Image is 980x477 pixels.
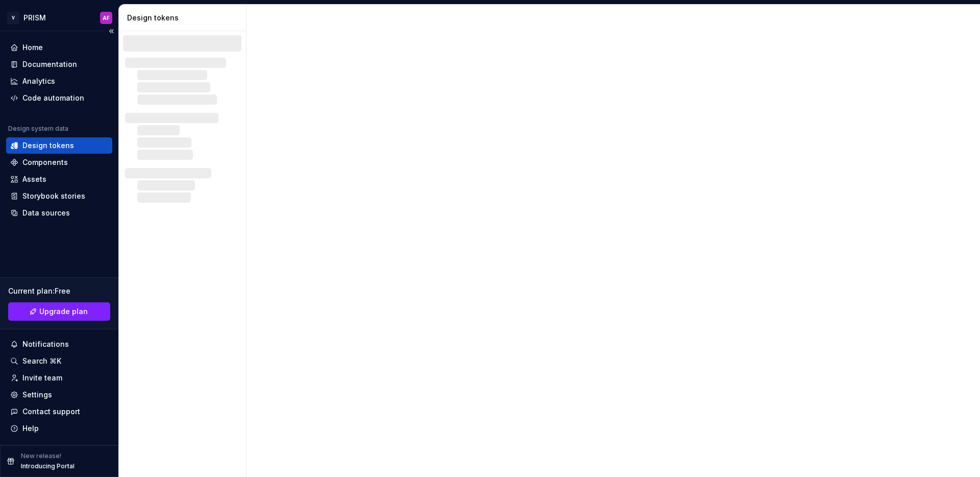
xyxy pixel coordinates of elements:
[6,137,112,154] a: Design tokens
[22,356,61,366] div: Search ⌘K
[6,353,112,369] button: Search ⌘K
[6,39,112,56] a: Home
[8,302,110,321] a: Upgrade plan
[22,390,52,400] div: Settings
[22,191,85,201] div: Storybook stories
[21,452,61,460] p: New release!
[6,420,112,437] button: Help
[22,407,80,417] div: Contact support
[22,140,74,151] div: Design tokens
[21,462,75,470] p: Introducing Portal
[22,59,77,69] div: Documentation
[22,157,68,168] div: Components
[2,7,116,29] button: VPRISMAF
[6,403,112,420] button: Contact support
[22,208,70,218] div: Data sources
[7,12,19,24] div: V
[8,286,110,296] div: Current plan : Free
[104,24,118,38] button: Collapse sidebar
[6,56,112,73] a: Documentation
[22,339,69,349] div: Notifications
[127,13,242,23] div: Design tokens
[22,423,39,434] div: Help
[22,174,46,184] div: Assets
[22,93,84,103] div: Code automation
[6,90,112,106] a: Code automation
[6,73,112,89] a: Analytics
[103,14,110,22] div: AF
[8,125,68,133] div: Design system data
[39,306,88,317] span: Upgrade plan
[6,205,112,221] a: Data sources
[22,373,62,383] div: Invite team
[6,188,112,204] a: Storybook stories
[23,13,46,23] div: PRISM
[22,76,55,86] div: Analytics
[6,370,112,386] a: Invite team
[6,336,112,352] button: Notifications
[6,154,112,171] a: Components
[6,387,112,403] a: Settings
[6,171,112,187] a: Assets
[22,42,43,53] div: Home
